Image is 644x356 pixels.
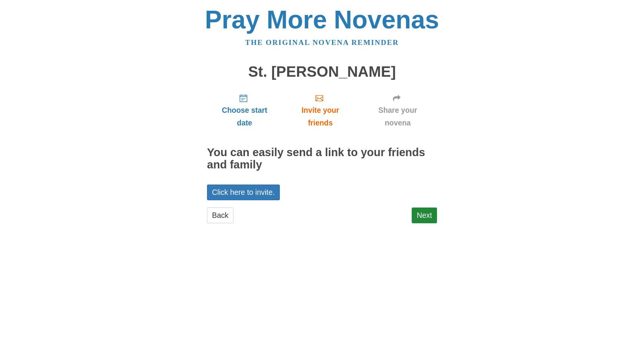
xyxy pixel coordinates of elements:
[207,147,437,171] h2: You can easily send a link to your friends and family
[215,104,274,129] span: Choose start date
[207,185,280,200] a: Click here to invite.
[358,87,437,133] a: Share your novena
[207,64,437,80] h1: St. [PERSON_NAME]
[245,38,399,46] a: The original novena reminder
[205,5,439,34] a: Pray More Novenas
[282,87,358,133] a: Invite your friends
[207,208,233,223] a: Back
[207,87,282,133] a: Choose start date
[290,104,351,129] span: Invite your friends
[412,208,437,223] a: Next
[366,104,429,129] span: Share your novena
